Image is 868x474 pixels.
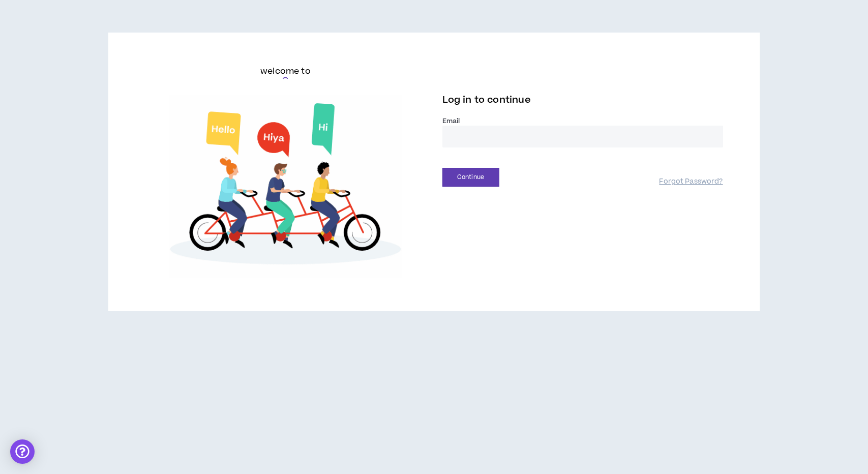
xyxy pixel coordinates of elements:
[442,168,499,187] button: Continue
[659,177,723,187] a: Forgot Password?
[442,94,531,106] span: Log in to continue
[10,439,35,464] div: Open Intercom Messenger
[145,95,426,278] img: Welcome to Wripple
[260,65,311,77] h6: welcome to
[442,116,723,126] label: Email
